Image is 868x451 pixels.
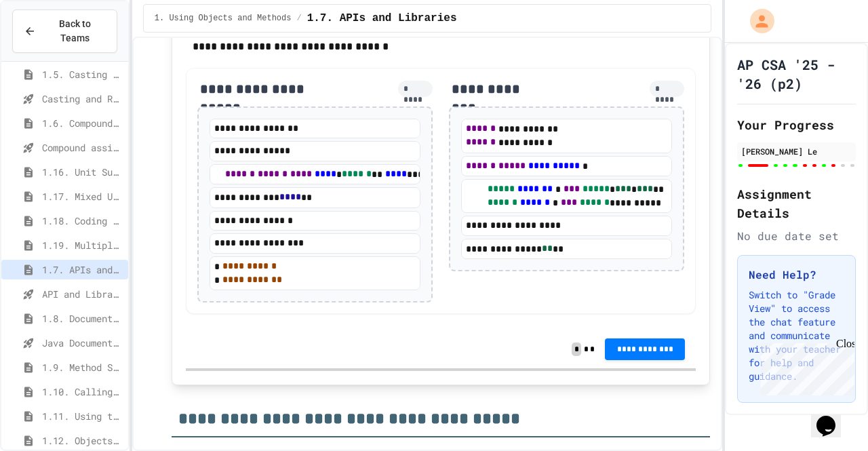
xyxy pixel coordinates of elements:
span: 1.8. Documentation with Comments and Preconditions [42,311,123,326]
div: Chat with us now!Close [5,5,94,86]
span: 1.18. Coding Practice 1a (1.1-1.6) [42,214,123,228]
span: 1.10. Calling Class Methods [42,385,123,399]
span: 1.7. APIs and Libraries [42,262,123,277]
span: / [296,13,301,24]
span: Casting and Ranges of variables - Quiz [42,92,123,106]
iframe: chat widget [755,338,854,395]
div: My Account [736,5,778,37]
span: 1.19. Multiple Choice Exercises for Unit 1a (1.1-1.6) [42,238,123,252]
span: 1.5. Casting and Ranges of Values [42,67,123,81]
span: 1.11. Using the Math Class [42,409,123,423]
span: API and Libraries - Topic 1.7 [42,287,123,301]
span: 1.6. Compound Assignment Operators [42,116,123,130]
h2: Your Progress [737,115,856,134]
span: 1.17. Mixed Up Code Practice 1.1-1.6 [42,189,123,203]
span: 1. Using Objects and Methods [155,13,292,24]
p: Switch to "Grade View" to access the chat feature and communicate with your teacher for help and ... [749,288,844,383]
div: No due date set [737,228,856,244]
h1: AP CSA '25 - '26 (p2) [737,55,856,93]
h3: Need Help? [749,267,844,283]
button: Back to Teams [12,9,117,53]
h2: Assignment Details [737,184,856,222]
span: 1.9. Method Signatures [42,360,123,374]
span: 1.16. Unit Summary 1a (1.1-1.6) [42,165,123,179]
span: Java Documentation with Comments - Topic 1.8 [42,336,123,350]
div: [PERSON_NAME] Le [741,145,852,157]
span: Compound assignment operators - Quiz [42,140,123,155]
span: Back to Teams [44,17,106,45]
span: 1.7. APIs and Libraries [307,10,457,26]
iframe: chat widget [811,397,854,437]
span: 1.12. Objects - Instances of Classes [42,433,123,448]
